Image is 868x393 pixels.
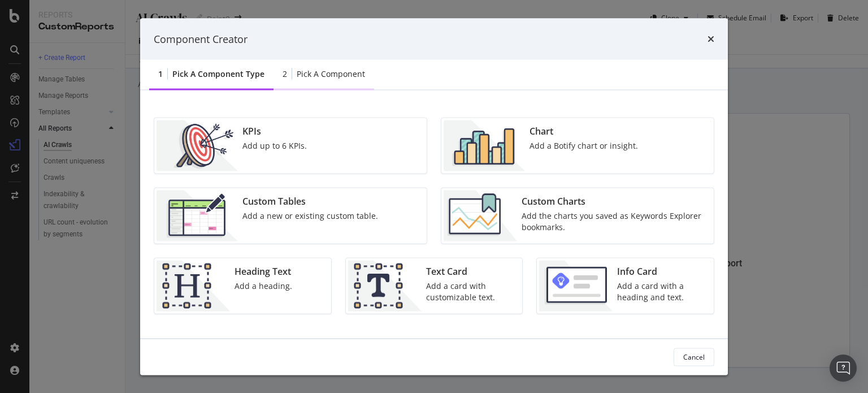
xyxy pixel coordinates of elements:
[444,191,517,241] img: Chdk0Fza.png
[522,195,707,208] div: Custom Charts
[426,265,516,278] div: Text Card
[242,210,378,222] div: Add a new or existing custom table.
[708,32,714,46] div: times
[444,120,525,171] img: BHjNRGjj.png
[235,265,292,278] div: Heading Text
[283,68,287,80] div: 2
[242,140,307,152] div: Add up to 6 KPIs.
[242,125,307,138] div: KPIs
[617,265,707,278] div: Info Card
[157,120,238,171] img: __UUOcd1.png
[242,195,378,208] div: Custom Tables
[348,261,422,312] img: CIPqJSrR.png
[297,68,365,80] div: Pick a Component
[530,140,638,152] div: Add a Botify chart or insight.
[617,280,707,303] div: Add a card with a heading and text.
[154,32,248,46] div: Component Creator
[172,68,264,80] div: Pick a Component type
[157,261,230,312] img: CtJ9-kHf.png
[522,210,707,233] div: Add the charts you saved as Keywords Explorer bookmarks.
[235,280,292,292] div: Add a heading.
[674,348,714,366] button: Cancel
[140,18,728,375] div: modal
[157,191,238,241] img: CzM_nd8v.png
[539,261,613,312] img: 9fcGIRyhgxRLRpur6FCk681sBQ4rDmX99LnU5EkywwAAAAAElFTkSuQmCC
[158,68,163,80] div: 1
[426,280,516,303] div: Add a card with customizable text.
[683,352,705,361] div: Cancel
[530,125,638,138] div: Chart
[830,355,857,382] div: Open Intercom Messenger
